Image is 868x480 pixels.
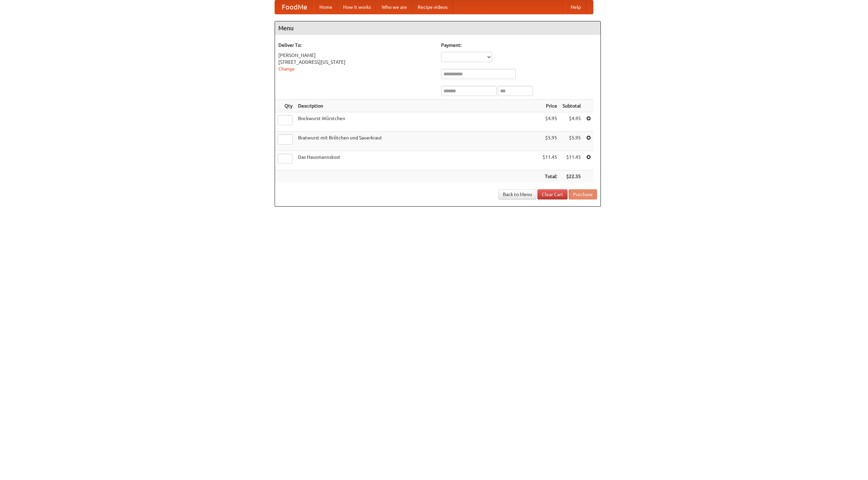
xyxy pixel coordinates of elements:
[560,151,584,170] td: $11.45
[338,0,376,14] a: How it works
[565,0,586,14] a: Help
[540,100,560,112] th: Price
[412,0,453,14] a: Recipe videos
[498,189,536,199] a: Back to Menu
[537,189,568,199] a: Clear Cart
[560,132,584,151] td: $5.95
[569,189,597,199] button: Purchase
[278,52,434,59] div: [PERSON_NAME]
[275,21,600,35] h4: Menu
[275,0,314,14] a: FoodMe
[376,0,412,14] a: Who we are
[295,100,540,112] th: Description
[278,66,295,72] a: Change
[295,151,540,170] td: Das Hausmannskost
[295,112,540,132] td: Bockwurst Würstchen
[278,59,434,65] div: [STREET_ADDRESS][US_STATE]
[441,42,597,49] h5: Payment:
[540,112,560,132] td: $4.95
[540,170,560,183] th: Total:
[540,151,560,170] td: $11.45
[560,100,584,112] th: Subtotal
[560,112,584,132] td: $4.95
[275,100,295,112] th: Qty
[560,170,584,183] th: $22.35
[278,42,434,49] h5: Deliver To:
[295,132,540,151] td: Bratwurst mit Brötchen und Sauerkraut
[314,0,338,14] a: Home
[540,132,560,151] td: $5.95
